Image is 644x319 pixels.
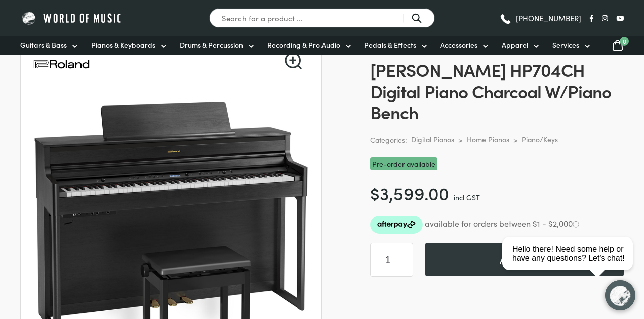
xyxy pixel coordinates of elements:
[370,180,380,205] span: $
[285,52,302,69] a: View full-screen image gallery
[411,135,454,144] a: Digital Pianos
[370,243,413,277] input: Product quantity
[513,135,518,144] div: >
[458,135,463,144] div: >
[370,157,437,170] span: Pre-order available
[370,180,449,205] bdi: 3,599.00
[454,192,480,202] span: incl GST
[20,40,67,50] span: Guitars & Bass
[499,11,581,26] a: [PHONE_NUMBER]
[498,208,644,319] iframe: Chat with our support team
[370,59,624,122] h1: [PERSON_NAME] HP704CH Digital Piano Charcoal W/Piano Bench
[522,135,558,144] a: Piano/Keys
[20,10,123,26] img: World of Music
[180,40,243,50] span: Drums & Percussion
[440,40,477,50] span: Accessories
[552,40,579,50] span: Services
[502,40,528,50] span: Apparel
[516,14,581,22] span: [PHONE_NUMBER]
[370,134,407,146] span: Categories:
[364,40,416,50] span: Pedals & Effects
[209,8,435,28] input: Search for a product ...
[370,289,624,316] iframe: PayPal
[467,135,509,144] a: Home Pianos
[91,40,155,50] span: Pianos & Keyboards
[267,40,340,50] span: Recording & Pro Audio
[620,37,629,46] span: 0
[33,36,90,93] img: Roland
[425,243,624,276] button: Add to cart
